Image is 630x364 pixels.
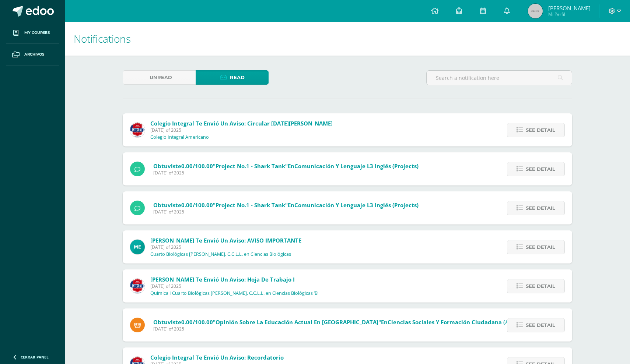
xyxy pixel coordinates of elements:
[153,170,419,176] span: [DATE] of 2025
[24,52,44,57] span: Archivos
[526,318,555,332] span: See detail
[526,279,555,293] span: See detail
[130,123,145,137] img: 3d8ecf278a7f74c562a74fe44b321cd5.png
[528,4,543,18] img: 45x45
[153,326,564,332] span: [DATE] of 2025
[123,70,196,85] a: Unread
[150,71,172,84] span: Unread
[213,201,288,209] span: "Project No.1 - Shark Tank"
[150,237,301,244] span: [PERSON_NAME] te envió un aviso: AVISO IMPORTANTE
[150,354,284,361] span: Colegio Integral te envió un aviso: Recordatorio
[150,283,318,289] span: [DATE] of 2025
[213,318,381,326] span: "Opinión sobre la educación actual en [GEOGRAPHIC_DATA]"
[153,201,419,209] span: Obtuviste en
[153,162,419,170] span: Obtuviste en
[153,318,564,326] span: Obtuviste en
[196,70,269,85] a: Read
[21,354,49,360] span: Cerrar panel
[230,71,245,84] span: Read
[130,279,145,293] img: 21588b49a14a63eb6c43a3d6c8f636e1.png
[548,11,591,17] span: Mi Perfil
[181,201,213,209] span: 0.00/100.00
[6,44,59,66] a: Archivos
[526,201,555,215] span: See detail
[24,30,50,36] span: My courses
[150,134,209,140] p: Colegio Integral Americano
[130,240,145,254] img: c105304d023d839b59a15d0bf032229d.png
[548,4,591,12] span: [PERSON_NAME]
[74,32,131,46] span: Notifications
[153,209,419,215] span: [DATE] of 2025
[294,201,419,209] span: Comunicación y Lenguaje L3 Inglés (Projects)
[526,162,555,176] span: See detail
[526,240,555,254] span: See detail
[388,318,564,326] span: Ciencias Sociales y Formación Ciudadana (Actividades de zona)
[213,162,288,170] span: "Project No.1 - Shark Tank"
[427,71,572,85] input: Search a notification here
[150,244,301,250] span: [DATE] of 2025
[526,123,555,137] span: See detail
[6,22,59,44] a: My courses
[150,290,318,296] p: Química I Cuarto Biológicas [PERSON_NAME]. C.C.L.L. en Ciencias Biológicas ‘B’
[181,318,213,326] span: 0.00/100.00
[150,127,333,133] span: [DATE] of 2025
[150,276,295,283] span: [PERSON_NAME] te envió un aviso: Hoja de trabajo I
[150,120,333,127] span: Colegio Integral te envió un aviso: Circular [DATE][PERSON_NAME]
[181,162,213,170] span: 0.00/100.00
[150,251,291,257] p: Cuarto Biológicas [PERSON_NAME]. C.C.L.L. en Ciencias Biológicas
[294,162,419,170] span: Comunicación y Lenguaje L3 Inglés (Projects)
